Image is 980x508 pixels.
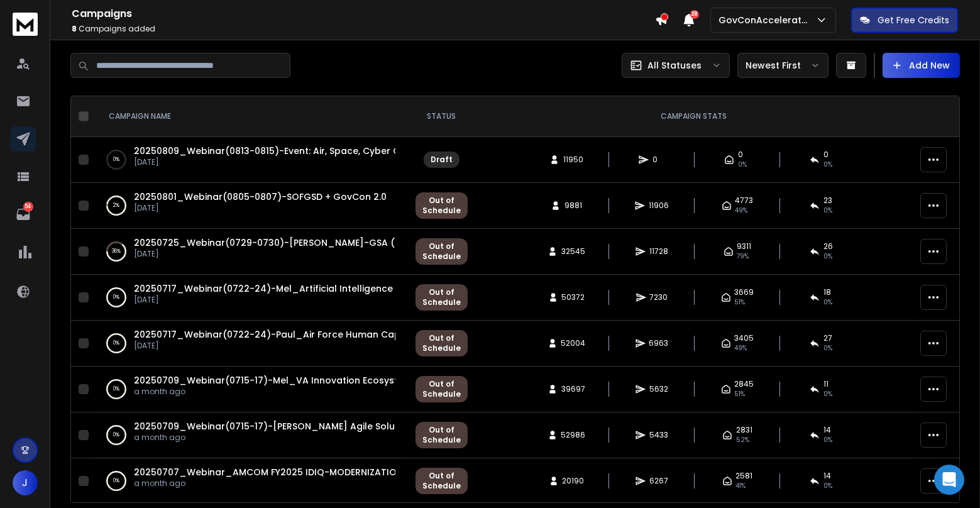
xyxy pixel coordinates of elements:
[134,236,420,249] a: 20250725_Webinar(0729-0730)-[PERSON_NAME]-GSA (GCA)
[113,337,119,350] p: 0 %
[94,458,408,504] td: 0%20250707_Webinar_AMCOM FY2025 IDIQ-MODERNIZATION-ARMYa month ago
[718,14,815,26] p: GovConAccelerator
[13,470,38,495] button: J
[735,343,747,353] span: 49 %
[422,287,461,307] div: Out of Schedule
[134,466,432,478] a: 20250707_Webinar_AMCOM FY2025 IDIQ-MODERNIZATION-ARMY
[563,476,585,486] span: 20190
[563,155,583,165] span: 11950
[735,379,754,389] span: 2845
[823,435,832,445] span: 0 %
[737,53,829,78] button: Newest First
[134,295,395,305] p: [DATE]
[735,196,754,206] span: 4773
[823,251,832,262] span: 0 %
[94,183,408,229] td: 2%20250801_Webinar(0805-0807)-SOFGSD + GovCon 2.0[DATE]
[113,429,119,441] p: 0 %
[422,379,461,399] div: Out of Schedule
[72,6,655,21] h1: Campaigns
[94,229,408,275] td: 36%20250725_Webinar(0729-0730)-[PERSON_NAME]-GSA (GCA)[DATE]
[823,206,832,216] span: 0 %
[94,137,408,183] td: 0%20250809_Webinar(0813-0815)-Event: Air, Space, Cyber Con2025[DATE]
[422,333,461,353] div: Out of Schedule
[823,241,833,251] span: 26
[561,430,586,440] span: 52986
[823,343,832,353] span: 0 %
[690,10,699,19] span: 28
[11,202,36,227] a: 54
[422,241,461,262] div: Out of Schedule
[134,387,395,397] p: a month ago
[649,476,668,486] span: 6267
[134,341,395,351] p: [DATE]
[823,389,832,399] span: 0 %
[113,153,119,166] p: 0 %
[113,291,119,304] p: 0 %
[72,24,655,34] p: Campaigns added
[431,155,453,165] div: Draft
[94,412,408,458] td: 0%20250709_Webinar(0715-17)-[PERSON_NAME] Agile Solutions Test (FAST) Commercial Solutions Openin...
[134,478,395,489] p: a month ago
[823,379,829,389] span: 11
[737,251,749,262] span: 79 %
[422,196,461,216] div: Out of Schedule
[649,246,668,257] span: 11728
[647,59,702,72] p: All Statuses
[94,321,408,367] td: 0%20250717_Webinar(0722-24)-Paul_Air Force Human Capital CSO[DATE]
[738,150,743,160] span: 0
[94,275,408,321] td: 0%20250717_Webinar(0722-24)-Mel_Artificial Intelligence Support to NATO Modeling and Simulation[D...
[736,425,752,435] span: 2831
[134,203,387,213] p: [DATE]
[422,471,461,491] div: Out of Schedule
[823,425,831,435] span: 14
[736,481,746,491] span: 41 %
[735,333,754,343] span: 3405
[878,14,949,26] p: Get Free Credits
[134,328,437,341] a: 20250717_Webinar(0722-24)-Paul_Air Force Human Capital CSO
[883,53,960,78] button: Add New
[134,420,700,433] a: 20250709_Webinar(0715-17)-[PERSON_NAME] Agile Solutions Test (FAST) Commercial Solutions Opening ...
[823,287,831,297] span: 18
[94,96,408,137] th: CAMPAIGN NAME
[736,435,749,445] span: 52 %
[650,292,668,302] span: 7230
[561,338,586,348] span: 52004
[13,13,38,36] img: logo
[823,481,832,491] span: 0 %
[134,145,434,157] a: 20250809_Webinar(0813-0815)-Event: Air, Space, Cyber Con2025
[112,245,121,258] p: 36 %
[134,282,589,295] a: 20250717_Webinar(0722-24)-Mel_Artificial Intelligence Support to NATO Modeling and Simulation
[408,96,475,137] th: STATUS
[134,433,395,443] p: a month ago
[649,430,668,440] span: 5433
[735,389,746,399] span: 51 %
[561,384,585,394] span: 39697
[72,23,77,34] span: 8
[735,287,754,297] span: 3669
[823,196,832,206] span: 23
[134,190,387,203] a: 20250801_Webinar(0805-0807)-SOFGSD + GovCon 2.0
[823,471,831,481] span: 14
[823,160,832,170] span: 0%
[823,333,832,343] span: 27
[823,150,829,160] span: 0
[736,471,753,481] span: 2581
[649,338,669,348] span: 6963
[934,465,964,495] div: Open Intercom Messenger
[113,475,119,487] p: 0 %
[475,96,913,137] th: CAMPAIGN STATS
[94,367,408,412] td: 0%20250709_Webinar(0715-17)-Mel_VA Innovation Ecosystem (VHAIE)-Broad Agency Announcement (BAA)-S...
[134,157,395,167] p: [DATE]
[134,374,816,387] span: 20250709_Webinar(0715-17)-Mel_VA Innovation Ecosystem (VHAIE)-Broad Agency Announcement (BAA)-Sui...
[652,155,665,165] span: 0
[562,292,585,302] span: 50372
[113,199,119,212] p: 2 %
